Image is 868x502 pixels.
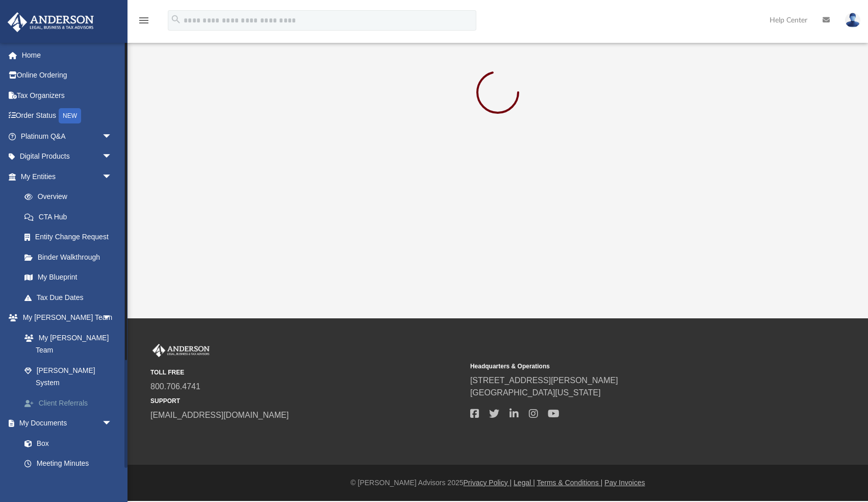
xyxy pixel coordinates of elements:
span: arrow_drop_down [102,308,122,329]
a: Overview [14,187,127,207]
a: Binder Walkthrough [14,247,127,267]
a: My Blueprint [14,267,122,288]
a: Tax Due Dates [14,287,127,308]
a: Box [14,433,117,454]
a: Legal | [514,479,535,487]
span: arrow_drop_down [102,146,122,167]
img: Anderson Advisors Platinum Portal [5,12,97,32]
a: Order StatusNEW [7,106,127,127]
div: © [PERSON_NAME] Advisors 2025 [127,478,868,488]
a: [EMAIL_ADDRESS][DOMAIN_NAME] [150,411,289,419]
a: [PERSON_NAME] System [14,360,127,393]
span: arrow_drop_down [102,166,122,187]
i: menu [138,14,150,27]
a: Tax Organizers [7,85,127,106]
img: User Pic [845,13,860,28]
a: Meeting Minutes [14,454,122,474]
a: Digital Productsarrow_drop_down [7,146,127,167]
a: menu [138,19,150,27]
a: Entity Change Request [14,227,127,247]
a: My [PERSON_NAME] Teamarrow_drop_down [7,308,127,328]
a: 800.706.4741 [150,382,200,391]
a: My Documentsarrow_drop_down [7,413,122,434]
a: Terms & Conditions | [537,479,603,487]
a: Pay Invoices [604,479,645,487]
a: Online Ordering [7,65,127,86]
a: My [PERSON_NAME] Team [14,328,122,360]
a: Client Referrals [14,393,127,413]
a: Home [7,45,127,65]
a: [GEOGRAPHIC_DATA][US_STATE] [470,388,601,397]
div: NEW [59,108,81,123]
small: SUPPORT [150,396,463,406]
a: CTA Hub [14,207,127,227]
a: [STREET_ADDRESS][PERSON_NAME] [470,376,618,385]
a: Platinum Q&Aarrow_drop_down [7,126,127,146]
i: search [170,14,182,25]
small: Headquarters & Operations [470,362,783,371]
a: Privacy Policy | [464,479,512,487]
img: Anderson Advisors Platinum Portal [150,344,212,357]
a: My Entitiesarrow_drop_down [7,166,127,187]
span: arrow_drop_down [102,126,122,147]
span: arrow_drop_down [102,413,122,434]
small: TOLL FREE [150,368,463,377]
